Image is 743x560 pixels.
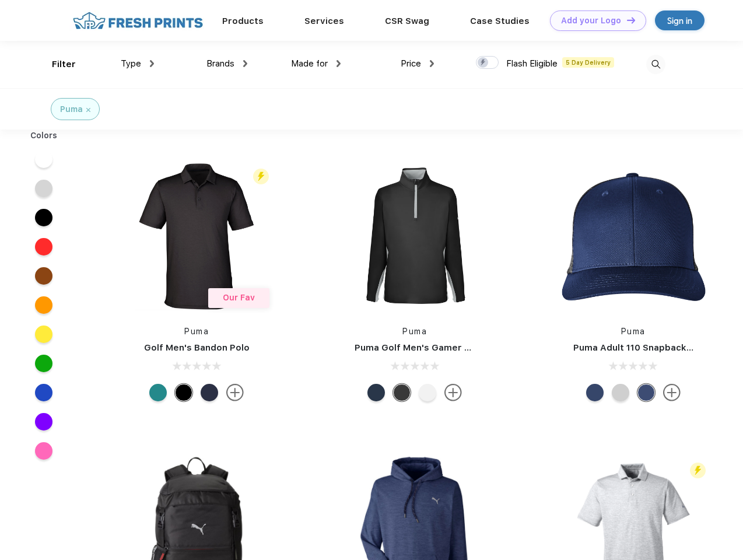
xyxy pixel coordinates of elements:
[690,463,706,478] img: flash_active_toggle.svg
[52,58,76,71] div: Filter
[22,129,66,142] div: Colors
[444,384,462,401] img: more.svg
[355,342,539,353] a: Puma Golf Men's Gamer Golf Quarter-Zip
[121,58,141,69] span: Type
[667,14,692,27] div: Sign in
[226,384,244,401] img: more.svg
[69,10,206,31] img: fo%20logo%202.webp
[206,58,234,69] span: Brands
[637,384,655,401] div: Peacoat Qut Shd
[223,293,255,302] span: Our Fav
[175,384,192,401] div: Puma Black
[401,58,421,69] span: Price
[150,60,154,67] img: dropdown.png
[337,159,492,314] img: func=resize&h=266
[393,384,411,401] div: Puma Black
[430,60,434,67] img: dropdown.png
[86,108,90,112] img: filter_cancel.svg
[402,327,427,336] a: Puma
[201,384,218,401] div: Navy Blazer
[556,159,711,314] img: func=resize&h=266
[291,58,328,69] span: Made for
[337,60,341,67] img: dropdown.png
[586,384,604,401] div: Peacoat with Qut Shd
[367,384,385,401] div: Navy Blazer
[253,169,269,184] img: flash_active_toggle.svg
[119,159,274,314] img: func=resize&h=266
[222,16,264,26] a: Products
[60,103,83,116] div: Puma
[612,384,629,401] div: Quarry Brt Whit
[419,384,436,401] div: Bright White
[385,16,429,26] a: CSR Swag
[184,327,209,336] a: Puma
[243,60,247,67] img: dropdown.png
[561,16,621,26] div: Add your Logo
[144,342,250,353] a: Golf Men's Bandon Polo
[621,327,646,336] a: Puma
[304,16,344,26] a: Services
[655,10,705,30] a: Sign in
[663,384,681,401] img: more.svg
[562,57,614,68] span: 5 Day Delivery
[149,384,167,401] div: Green Lagoon
[646,55,665,74] img: desktop_search.svg
[506,58,558,69] span: Flash Eligible
[627,17,635,23] img: DT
